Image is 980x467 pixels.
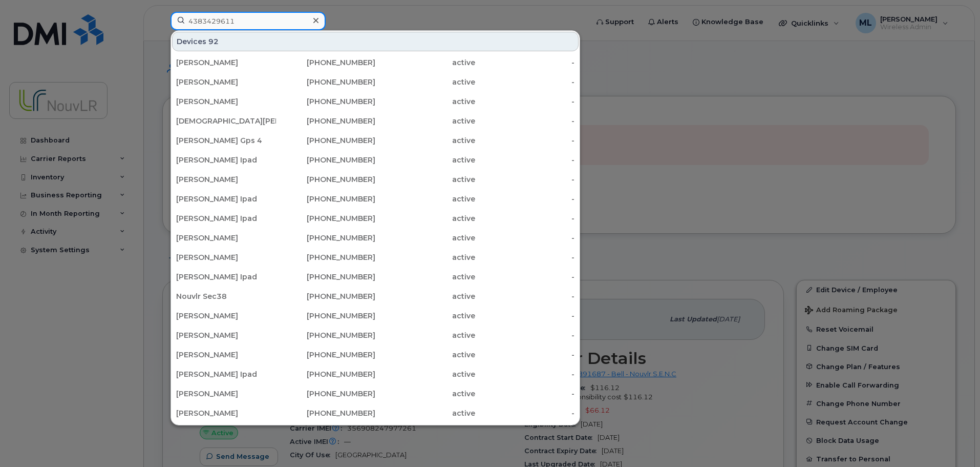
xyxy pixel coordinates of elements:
div: active [375,96,475,107]
div: [PHONE_NUMBER] [276,155,376,165]
div: [PERSON_NAME] Ipad [176,194,276,204]
a: [PERSON_NAME] Ipad[PHONE_NUMBER]active- [172,190,579,208]
span: 92 [208,36,219,47]
div: active [375,252,475,262]
div: [PHONE_NUMBER] [276,174,376,185]
a: [PERSON_NAME] Ipad[PHONE_NUMBER]active- [172,268,579,286]
div: - [475,194,575,204]
div: active [375,291,475,301]
div: [PERSON_NAME] [176,311,276,321]
div: - [475,116,575,126]
div: [PHONE_NUMBER] [276,57,376,68]
a: [PERSON_NAME][PHONE_NUMBER]active- [172,326,579,344]
div: [PERSON_NAME] [176,350,276,360]
div: [PERSON_NAME] [176,233,276,243]
div: active [375,408,475,418]
div: - [475,155,575,165]
a: [DEMOGRAPHIC_DATA][PERSON_NAME][PHONE_NUMBER]active- [172,112,579,130]
div: active [375,174,475,185]
a: [PERSON_NAME][PHONE_NUMBER]active- [172,73,579,91]
div: [PHONE_NUMBER] [276,233,376,243]
div: Devices [172,32,579,51]
div: [PHONE_NUMBER] [276,311,376,321]
div: active [375,233,475,243]
a: [PERSON_NAME] Gps 4[PHONE_NUMBER]active- [172,131,579,150]
div: - [475,174,575,185]
a: [PERSON_NAME][PHONE_NUMBER]active- [172,229,579,247]
a: [PERSON_NAME] Ipad[PHONE_NUMBER]active- [172,209,579,228]
a: Nouvlr Sec38[PHONE_NUMBER]active- [172,287,579,306]
div: [PERSON_NAME] [176,408,276,418]
div: active [375,350,475,360]
a: [PERSON_NAME][PHONE_NUMBER]active- [172,170,579,189]
a: [PERSON_NAME][PHONE_NUMBER]active- [172,248,579,267]
div: [PHONE_NUMBER] [276,213,376,224]
div: active [375,369,475,379]
div: [PERSON_NAME] Ipad [176,155,276,165]
div: [PERSON_NAME] Ipad [176,369,276,379]
div: active [375,311,475,321]
div: [PERSON_NAME] [176,174,276,185]
div: active [375,330,475,340]
div: [PERSON_NAME] [176,330,276,340]
a: [PERSON_NAME][PHONE_NUMBER]active- [172,404,579,422]
div: - [475,272,575,282]
div: [PERSON_NAME] Ipad [176,272,276,282]
a: [PERSON_NAME][PHONE_NUMBER]active- [172,92,579,111]
div: - [475,330,575,340]
div: [PHONE_NUMBER] [276,291,376,301]
div: active [375,272,475,282]
div: - [475,213,575,224]
div: active [375,194,475,204]
div: active [375,77,475,87]
div: Nouvlr Sec38 [176,291,276,301]
div: [PHONE_NUMBER] [276,330,376,340]
div: [PHONE_NUMBER] [276,96,376,107]
div: [PHONE_NUMBER] [276,272,376,282]
a: [PERSON_NAME][PHONE_NUMBER]active- [172,53,579,72]
a: [PERSON_NAME][PHONE_NUMBER]active- [172,384,579,403]
div: [DEMOGRAPHIC_DATA][PERSON_NAME] [176,116,276,126]
div: active [375,57,475,68]
div: active [375,213,475,224]
div: - [475,311,575,321]
div: [PHONE_NUMBER] [276,369,376,379]
div: - [475,389,575,399]
div: [PERSON_NAME] [176,77,276,87]
div: active [375,155,475,165]
div: [PHONE_NUMBER] [276,194,376,204]
a: [PERSON_NAME][PHONE_NUMBER]active- [172,307,579,325]
div: - [475,408,575,418]
div: [PERSON_NAME] [176,57,276,68]
div: - [475,350,575,360]
div: - [475,96,575,107]
div: active [375,135,475,146]
a: [PERSON_NAME][PHONE_NUMBER]active- [172,346,579,364]
div: [PHONE_NUMBER] [276,135,376,146]
div: - [475,233,575,243]
div: - [475,369,575,379]
div: [PERSON_NAME] [176,96,276,107]
a: [PERSON_NAME] Ipad[PHONE_NUMBER]active- [172,423,579,442]
div: - [475,252,575,262]
div: [PHONE_NUMBER] [276,350,376,360]
div: [PERSON_NAME] [176,252,276,262]
div: - [475,57,575,68]
div: [PERSON_NAME] Ipad [176,213,276,224]
div: [PERSON_NAME] [176,389,276,399]
div: active [375,116,475,126]
div: [PHONE_NUMBER] [276,252,376,262]
div: - [475,291,575,301]
div: [PHONE_NUMBER] [276,77,376,87]
div: [PHONE_NUMBER] [276,389,376,399]
div: [PHONE_NUMBER] [276,408,376,418]
a: [PERSON_NAME] Ipad[PHONE_NUMBER]active- [172,151,579,169]
div: [PHONE_NUMBER] [276,116,376,126]
a: [PERSON_NAME] Ipad[PHONE_NUMBER]active- [172,365,579,383]
div: - [475,135,575,146]
div: [PERSON_NAME] Gps 4 [176,135,276,146]
div: - [475,77,575,87]
div: active [375,389,475,399]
